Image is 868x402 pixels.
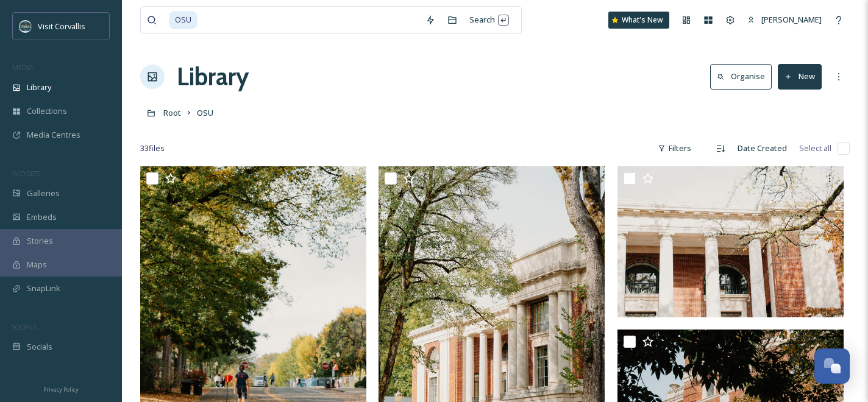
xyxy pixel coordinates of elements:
[741,8,828,32] a: [PERSON_NAME]
[197,105,213,120] a: OSU
[169,11,197,29] span: OSU
[20,20,32,32] img: visit-corvallis-badge-dark-blue-orange%281%29.png
[27,82,51,93] span: Library
[43,381,79,396] a: Privacy Policy
[177,58,249,95] a: Library
[12,322,37,331] span: SOCIALS
[38,21,85,32] span: Visit Corvallis
[43,386,79,393] span: Privacy Policy
[710,64,772,89] button: Organise
[27,235,53,247] span: Stories
[140,143,165,154] span: 33 file s
[12,63,34,72] span: MEDIA
[27,129,80,141] span: Media Centres
[12,169,40,178] span: WIDGETS
[27,341,52,353] span: Socials
[731,136,793,160] div: Date Created
[463,8,515,32] div: Search
[710,64,778,89] a: Organise
[163,107,181,118] span: Root
[163,105,181,120] a: Root
[778,64,822,89] button: New
[27,188,60,199] span: Galleries
[197,107,213,118] span: OSU
[617,166,844,317] img: OSU Campus in the fall (4).jpg
[608,12,669,29] a: What's New
[27,259,47,270] span: Maps
[814,348,850,384] button: Open Chat
[799,143,831,154] span: Select all
[652,136,697,160] div: Filters
[27,211,57,223] span: Embeds
[27,105,67,117] span: Collections
[761,14,822,25] span: [PERSON_NAME]
[27,283,60,294] span: SnapLink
